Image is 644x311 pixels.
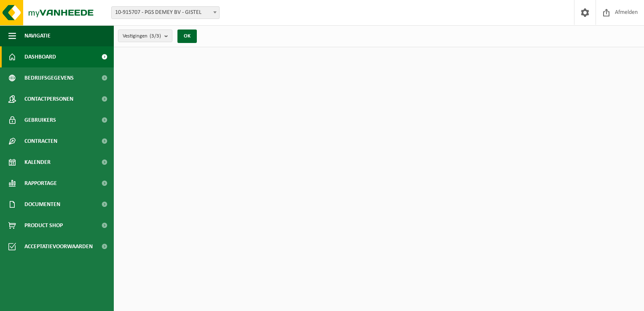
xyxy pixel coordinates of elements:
span: 10-915707 - PGS DEMEY BV - GISTEL [112,7,219,19]
span: Documenten [24,194,60,215]
span: Navigatie [24,25,51,46]
span: Contactpersonen [24,88,73,110]
span: Contracten [24,131,57,152]
count: (3/3) [150,33,161,39]
button: OK [177,29,197,43]
button: Vestigingen(3/3) [118,29,172,42]
span: Dashboard [24,46,56,67]
span: Acceptatievoorwaarden [24,236,93,257]
span: 10-915707 - PGS DEMEY BV - GISTEL [111,6,220,19]
span: Bedrijfsgegevens [24,67,74,88]
span: Product Shop [24,215,63,236]
span: Vestigingen [123,30,161,43]
span: Gebruikers [24,110,56,131]
span: Kalender [24,152,51,173]
span: Rapportage [24,173,57,194]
